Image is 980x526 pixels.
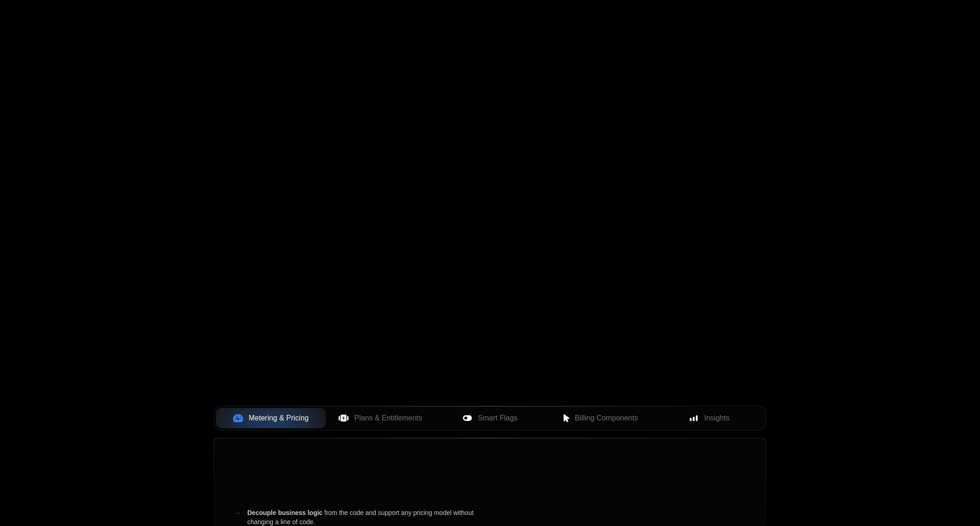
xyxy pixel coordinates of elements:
[435,408,545,428] button: Smart Flags
[249,413,309,424] span: Metering & Pricing
[247,509,323,516] span: Decouple business logic
[654,408,764,428] button: Insights
[354,413,422,424] span: Plans & Entitlements
[575,413,638,424] span: Billing Components
[478,413,518,424] span: Smart Flags
[216,408,326,428] button: Metering & Pricing
[545,408,654,428] button: Billing Components
[326,408,435,428] button: Plans & Entitlements
[704,413,729,424] span: Insights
